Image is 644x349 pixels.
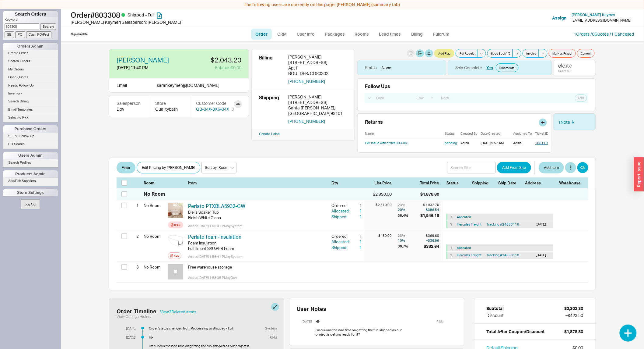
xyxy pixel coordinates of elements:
[498,180,521,186] div: Ship Date
[398,213,419,218] div: 38.4 %
[457,222,481,226] span: Hercules Freight
[574,31,634,37] a: 1Orders /0Quotes /1 Cancelled
[3,133,58,139] a: SE PO Follow Up
[263,326,277,330] div: System
[3,90,58,97] a: Inventory
[331,208,351,214] div: Allocated:
[259,94,283,124] div: Shipping
[527,51,537,56] span: Invoice
[438,51,450,56] span: Add Flag
[420,180,443,186] div: Total Price
[8,84,34,87] span: Needs Follow Up
[436,318,443,338] div: Rikki
[420,191,439,197] div: $1,878.80
[188,203,245,209] a: Perlato PTXBLA5932-GW
[320,29,349,40] a: Packages
[40,23,56,30] input: Search
[121,335,136,340] div: [DATE]
[398,238,422,243] div: 10 %
[188,254,327,259] div: Added [DATE] 1:56:41 PM by System
[288,94,347,100] div: [PERSON_NAME]
[487,222,520,226] a: Tracking #24653118
[316,318,406,338] div: Hi- I’m curious the lead time on getting the tub shipped as our project is getting ready for it?
[481,131,511,136] div: Date Created
[487,49,513,58] button: Spec Book1/2
[3,74,58,80] a: Open Quotes
[331,203,351,208] div: Ordered:
[398,244,422,249] div: 30.7 %
[117,65,178,71] div: [DATE] 11:40 PM
[500,65,515,70] span: Shipments
[3,66,58,73] a: My Orders
[288,79,325,84] button: [PHONE_NUMBER]
[3,50,58,56] a: Create Order
[216,246,234,251] span: PER Foam
[365,84,390,89] div: Follow Ups
[552,15,567,21] button: Assign
[578,96,584,101] span: Add
[188,180,329,186] div: Item
[144,262,166,272] div: No Room
[365,141,408,145] a: FW: Issue with order 803308
[365,65,377,70] div: Status
[188,223,327,228] div: Added [DATE] 1:56:41 PM by System
[460,51,475,56] span: Pdf Receipt
[117,106,143,112] div: Dov
[3,98,58,105] a: Search Billing
[121,326,136,330] div: [DATE]
[491,51,511,56] span: Spec Book 1 / 2
[174,253,179,258] div: Add
[365,119,549,125] div: Returns
[424,244,439,249] div: $332.64
[365,131,442,136] div: Name
[420,207,439,212] div: – $386.54
[188,234,241,240] a: Perlato foam-insulation
[456,49,478,58] button: Pdf Receipt
[364,180,392,186] div: List Price
[535,141,548,145] a: 188119
[566,312,583,319] div: – $423.50
[288,71,347,76] div: BOULDER , CO 80302
[5,31,14,38] input: SE
[3,114,58,121] a: Select to Pick
[565,305,583,312] div: $2,302.30
[2,2,642,8] div: The following users are currently on this page:
[292,29,319,40] a: User info
[117,100,143,106] div: Salesperson
[445,141,458,145] a: pending
[398,207,419,212] div: 20 %
[525,180,555,186] div: Address
[337,2,400,7] span: [PERSON_NAME] (summary tab)
[572,18,632,23] div: [EMAIL_ADDRESS][DOMAIN_NAME]
[168,222,183,228] a: Spec
[420,203,439,207] div: $1,932.70
[364,233,392,238] div: $480.00
[26,31,51,38] input: Cust. PO/Proj
[21,199,40,209] button: Log Out
[445,131,458,136] div: Status
[331,214,351,219] div: Shipped:
[487,253,520,257] a: Tracking #24653118
[424,233,439,238] div: $369.60
[232,106,234,112] div: 0
[364,191,392,197] div: $2,990.00
[183,65,241,71] div: Balance $0.00
[460,141,478,145] div: Adina
[553,51,572,56] span: Mark as Fraud
[472,180,495,186] div: Shipping
[137,162,200,173] button: Edit Pricing by [PERSON_NAME]
[450,253,454,258] div: 1
[144,191,165,197] div: No Room
[331,239,362,244] button: Allocated:1
[160,310,196,314] button: View2Deleted items
[259,132,280,136] a: Create Label
[351,208,362,214] div: 1
[331,239,351,244] div: Allocated:
[331,208,362,214] button: Allocated:1
[572,12,616,17] span: [PERSON_NAME] Keymer
[174,223,181,227] div: Spec
[502,164,526,171] span: Add From Site
[273,29,291,40] a: CRM
[168,233,183,249] img: Screen_Shot_2019-06-13_at_1.31.45_PM_icgwsx
[420,213,439,218] div: $1,546.16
